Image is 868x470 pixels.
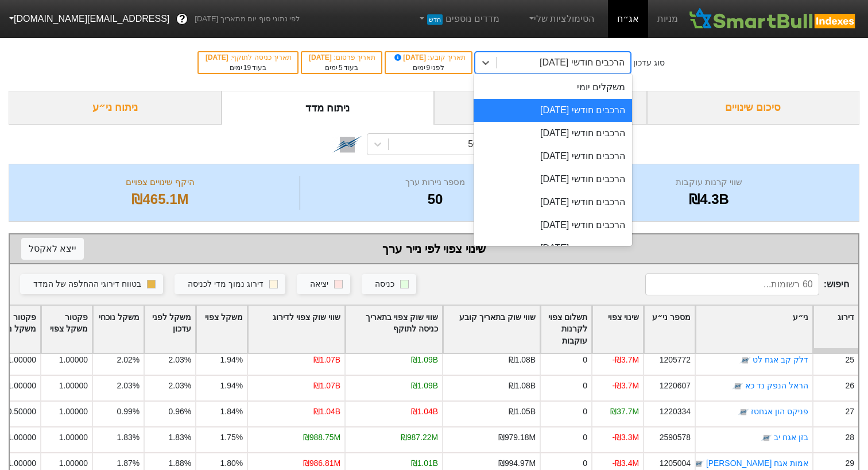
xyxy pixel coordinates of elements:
[196,306,247,353] div: Toggle SortBy
[474,99,632,122] div: הרכבים חודשי [DATE]
[220,354,243,366] div: 1.94%
[474,76,632,99] div: משקלים יומי
[375,278,394,291] div: כניסה
[753,355,808,364] a: דלק קב אגח לט
[660,432,691,444] div: 2590578
[117,380,139,392] div: 2.03%
[644,306,695,353] div: Toggle SortBy
[9,91,222,125] div: ניתוח ני״ע
[474,237,632,260] div: הרכבים חודשי [DATE]
[339,64,343,72] span: 5
[610,406,639,418] div: ₪37.7M
[660,457,691,469] div: 1205004
[297,274,350,295] button: יציאה
[745,381,808,390] a: הראל הנפק נד כא
[434,91,647,125] div: ביקושים והיצעים צפויים
[443,306,540,353] div: Toggle SortBy
[362,274,416,295] button: כניסה
[541,306,591,353] div: Toggle SortBy
[309,53,334,61] span: [DATE]
[41,306,92,353] div: Toggle SortBy
[392,52,466,63] div: תאריך קובע :
[7,354,36,366] div: 1.00000
[346,306,442,353] div: Toggle SortBy
[59,406,88,418] div: 1.00000
[332,129,362,159] img: tase link
[175,274,285,295] button: דירוג נמוך מדי לכניסה
[21,238,84,260] button: ייצא לאקסל
[24,176,297,189] div: היקף שינויים צפויים
[573,189,844,210] div: ₪4.3B
[59,432,88,444] div: 1.00000
[583,380,587,392] div: 0
[706,459,808,468] a: אמות אגח [PERSON_NAME]
[188,278,263,291] div: דירוג נמוך מדי לכניסה
[313,406,340,418] div: ₪1.04B
[583,354,587,366] div: 0
[169,406,191,418] div: 0.96%
[540,56,625,70] div: הרכבים חודשי [DATE]
[169,457,191,469] div: 1.88%
[592,306,643,353] div: Toggle SortBy
[612,380,639,392] div: -₪3.7M
[21,240,847,257] div: שינוי צפוי לפי נייר ערך
[474,191,632,214] div: הרכבים חודשי [DATE]
[59,457,88,469] div: 1.00000
[647,91,860,125] div: סיכום שינויים
[413,7,504,30] a: מדדים נוספיםחדש
[24,189,297,210] div: ₪465.1M
[117,432,139,444] div: 1.83%
[660,354,691,366] div: 1205772
[59,354,88,366] div: 1.00000
[220,457,243,469] div: 1.80%
[687,7,859,30] img: SmartBull
[846,354,854,366] div: 25
[7,380,36,392] div: 1.00000
[169,354,191,366] div: 2.03%
[392,63,466,73] div: לפני ימים
[220,432,243,444] div: 1.75%
[739,355,751,367] img: tase link
[169,432,191,444] div: 1.83%
[303,432,340,444] div: ₪988.75M
[411,354,438,366] div: ₪1.09B
[813,306,858,353] div: Toggle SortBy
[738,407,749,418] img: tase link
[204,63,292,73] div: בעוד ימים
[7,457,36,469] div: 1.00000
[732,381,743,392] img: tase link
[761,433,772,444] img: tase link
[474,168,632,191] div: הרכבים חודשי [DATE]
[612,457,639,469] div: -₪3.4M
[696,306,812,353] div: Toggle SortBy
[310,278,328,291] div: יציאה
[474,145,632,168] div: הרכבים חודשי [DATE]
[498,432,536,444] div: ₪979.18M
[645,273,849,295] span: חיפוש :
[846,406,854,418] div: 27
[7,432,36,444] div: 1.00000
[308,52,375,63] div: תאריך פרסום :
[313,380,340,392] div: ₪1.07B
[846,432,854,444] div: 28
[751,407,808,416] a: פניקס הון אגחטז
[633,57,665,69] div: סוג עדכון
[427,14,443,25] span: חדש
[117,457,139,469] div: 1.87%
[583,432,587,444] div: 0
[522,7,599,30] a: הסימולציות שלי
[117,406,139,418] div: 0.99%
[204,52,292,63] div: תאריך כניסה לתוקף :
[169,380,191,392] div: 2.03%
[583,406,587,418] div: 0
[206,53,230,61] span: [DATE]
[308,63,375,73] div: בעוד ימים
[474,214,632,237] div: הרכבים חודשי [DATE]
[693,459,704,470] img: tase link
[411,457,438,469] div: ₪1.01B
[660,380,691,392] div: 1220607
[243,64,251,72] span: 19
[145,306,195,353] div: Toggle SortBy
[612,354,639,366] div: -₪3.7M
[93,306,144,353] div: Toggle SortBy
